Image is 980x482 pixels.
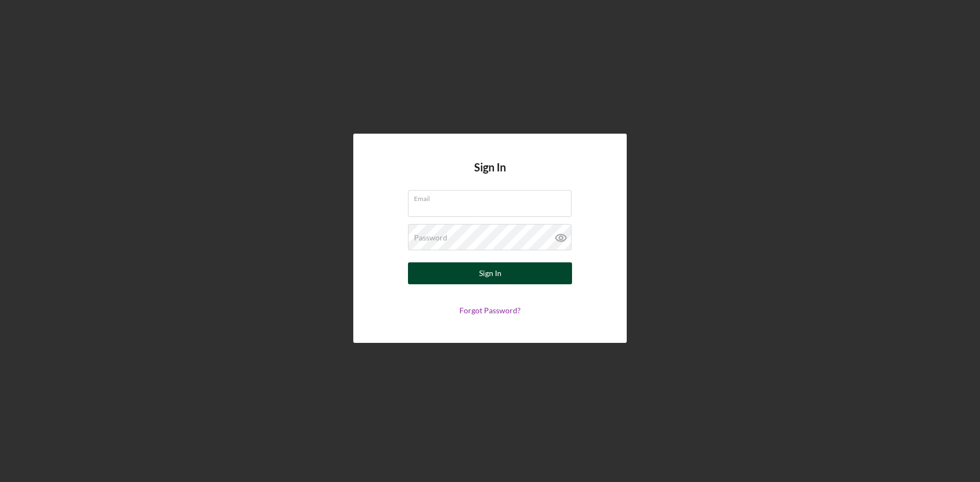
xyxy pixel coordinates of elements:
label: Password [414,233,447,242]
div: Sign In [479,262,501,284]
button: Sign In [408,262,572,284]
label: Email [414,191,571,203]
a: Forgot Password? [459,306,521,315]
h4: Sign In [474,161,506,190]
